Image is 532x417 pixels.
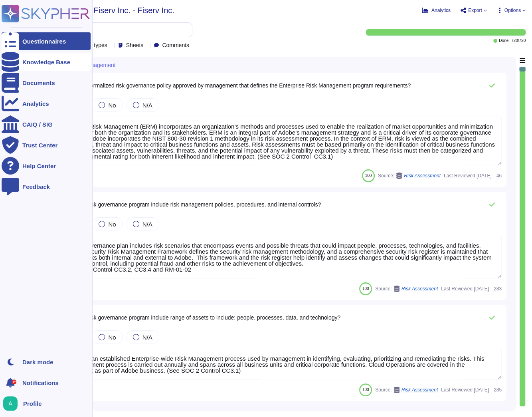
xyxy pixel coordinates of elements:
div: Knowledge Base [22,59,70,65]
img: user [3,396,18,411]
span: Notifications [22,380,59,386]
div: Dark mode [22,359,53,365]
input: Search by keywords [32,23,192,37]
span: Risk Assessment [404,173,441,178]
span: No [108,102,116,109]
span: Fiserv Inc. - Fiserv Inc. [94,6,174,14]
span: Export [468,8,482,13]
span: 285 [492,387,502,392]
span: No [108,221,116,228]
span: No [108,334,116,341]
div: Feedback [22,184,50,190]
span: Risk Assessment [401,387,438,392]
button: user [2,395,23,412]
span: N/A [142,102,152,109]
span: A. Enterprise Risk Management [37,62,116,68]
a: Trust Center [2,136,91,154]
span: Last Reviewed [DATE] [441,286,489,291]
textarea: The risk governance plan includes risk scenarios that encompass events and possible threats that ... [54,236,502,278]
span: 720 / 720 [511,39,526,43]
a: CAIQ / SIG [2,115,91,133]
div: Help Center [22,163,56,169]
span: 100 [365,173,372,178]
a: Questionnaires [2,32,91,50]
a: Feedback [2,178,91,195]
textarea: Enterprise Risk Management (ERM) incorporates an organization’s methods and processes used to ena... [54,117,502,165]
span: Profile [23,401,42,407]
a: Documents [2,74,91,91]
a: Analytics [2,95,91,112]
span: Analytics [431,8,451,13]
span: N/A [142,221,152,228]
span: Last Reviewed [DATE] [444,173,492,178]
span: Source: [378,173,441,179]
div: Questionnaires [22,38,66,44]
span: Is there a formalized risk governance policy approved by management that defines the Enterprise R... [64,82,411,89]
span: Sheets [126,42,144,48]
span: Last Reviewed [DATE] [441,387,489,392]
a: Knowledge Base [2,53,91,71]
div: CAIQ / SIG [22,121,53,127]
span: Risk Assessment [401,286,438,291]
span: N/A [142,334,152,341]
div: Analytics [22,101,49,107]
div: Documents [22,80,55,86]
span: 46 [495,173,502,178]
span: Comments [162,42,189,48]
span: Source: [375,286,438,292]
a: Help Center [2,157,91,175]
span: 100 [362,387,369,392]
span: Source: [375,387,438,393]
span: Does the risk governance program include range of assets to include: people, processes, data, and... [64,314,340,321]
div: Trust Center [22,142,57,148]
span: Does the risk governance program include risk management policies, procedures, and internal contr... [64,201,321,208]
span: Options [504,8,521,13]
span: 100 [362,286,369,291]
span: Fill types [85,42,107,48]
span: Done: [499,39,510,43]
div: 9+ [12,379,16,384]
span: 283 [492,286,502,291]
button: Analytics [422,7,451,14]
textarea: Adobe has an established Enterprise-wide Risk Management process used by management in identifyin... [54,349,502,379]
